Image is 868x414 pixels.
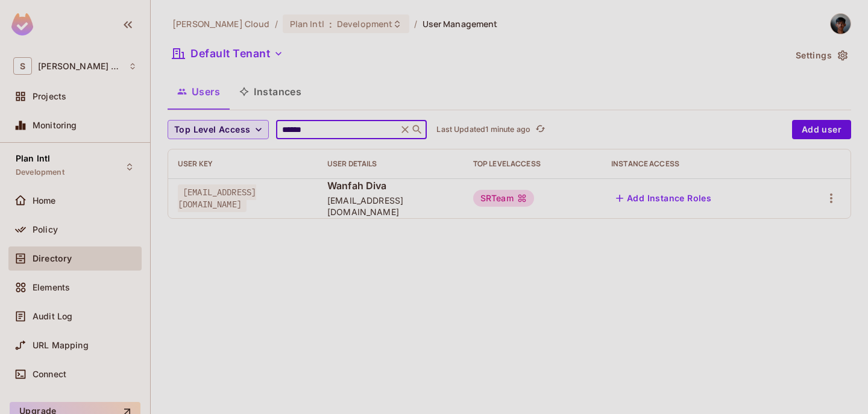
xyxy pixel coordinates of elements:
span: Elements [33,283,70,292]
span: Development [337,18,392,30]
button: Top Level Access [168,120,269,139]
img: SReyMgAAAABJRU5ErkJggg== [11,13,33,36]
span: [EMAIL_ADDRESS][DOMAIN_NAME] [327,195,454,218]
p: Last Updated 1 minute ago [436,125,530,134]
div: SRTeam [473,190,534,207]
span: Connect [33,369,66,379]
span: Audit Log [33,312,72,321]
span: Plan Intl [290,18,324,30]
span: Directory [33,254,72,263]
div: User Key [178,159,308,169]
span: Top Level Access [174,122,250,137]
span: Workspace: Sawala Cloud [38,61,122,71]
button: Add user [792,120,851,139]
img: Wanfah Diva [831,14,851,34]
div: Instance Access [611,159,782,169]
span: S [13,57,32,75]
span: Wanfah Diva [327,179,454,192]
button: Add Instance Roles [611,189,716,208]
span: Home [33,196,56,205]
span: refresh [535,124,546,136]
button: Users [168,77,230,107]
li: / [414,18,417,30]
button: refresh [533,122,547,137]
span: Policy [33,225,58,234]
span: User Management [423,18,498,30]
button: Settings [791,46,851,65]
button: Default Tenant [168,44,288,63]
span: Click to refresh data [530,122,547,137]
li: / [275,18,278,30]
button: Instances [230,77,311,107]
span: Plan Intl [16,154,50,163]
div: User Details [327,159,454,169]
span: Monitoring [33,121,77,130]
span: [EMAIL_ADDRESS][DOMAIN_NAME] [178,184,256,212]
span: URL Mapping [33,340,89,350]
span: Projects [33,92,66,101]
span: Development [16,168,64,177]
span: : [329,19,333,29]
span: the active workspace [172,18,270,30]
div: Top Level Access [473,159,592,169]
